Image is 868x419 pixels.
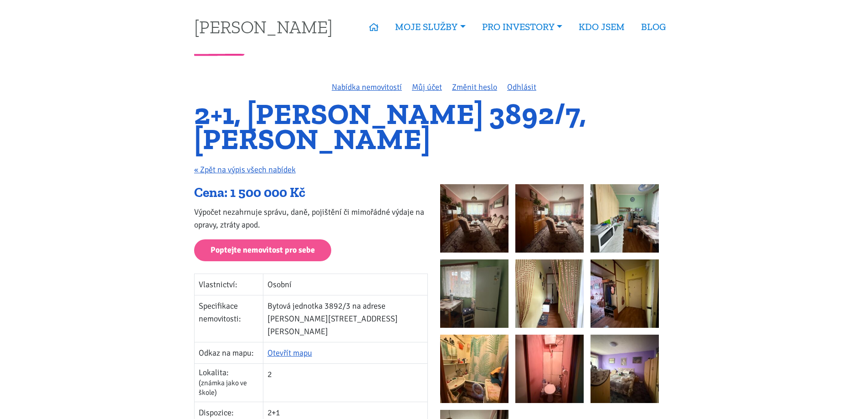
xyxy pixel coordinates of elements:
[195,295,263,342] td: Specifikace nemovitosti:
[507,82,536,92] a: Odhlásit
[412,82,442,92] a: Můj účet
[194,206,428,231] p: Výpočet nezahrnuje správu, daně, pojištění či mimořádné výdaje na opravy, ztráty apod.
[194,239,331,262] a: Poptejte nemovitost pro sebe
[195,274,263,295] td: Vlastnictví:
[263,295,427,342] td: Bytová jednotka 3892/3 na adrese [PERSON_NAME][STREET_ADDRESS][PERSON_NAME]
[474,16,570,37] a: PRO INVESTORY
[195,364,263,402] td: Lokalita:
[633,16,674,37] a: BLOG
[194,184,428,202] div: Cena: 1 500 000 Kč
[195,342,263,364] td: Odkaz na mapu:
[452,82,497,92] a: Změnit heslo
[194,165,296,175] a: « Zpět na výpis všech nabídek
[194,102,674,151] h1: 2+1, [PERSON_NAME] 3892/7, [PERSON_NAME]
[570,16,633,37] a: KDO JSEM
[332,82,402,92] a: Nabídka nemovitostí
[267,348,312,358] a: Otevřít mapu
[263,364,427,402] td: 2
[387,16,473,37] a: MOJE SLUŽBY
[199,378,247,398] span: (známka jako ve škole)
[263,274,427,295] td: Osobní
[194,18,333,36] a: [PERSON_NAME]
